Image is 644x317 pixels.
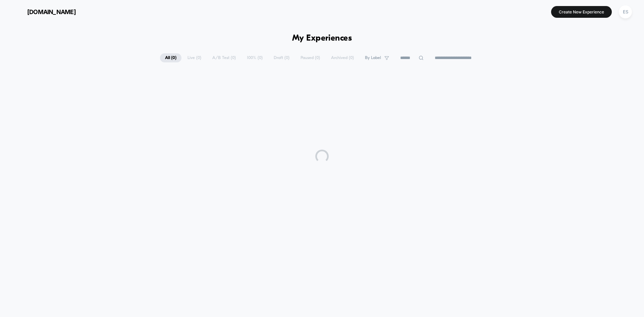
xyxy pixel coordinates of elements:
h1: My Experiences [292,34,352,43]
span: [DOMAIN_NAME] [27,8,76,15]
span: All ( 0 ) [160,53,181,62]
button: ES [617,5,634,19]
div: ES [619,5,632,18]
button: Create New Experience [551,6,612,18]
span: By Label [365,55,381,60]
button: [DOMAIN_NAME] [10,6,78,17]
